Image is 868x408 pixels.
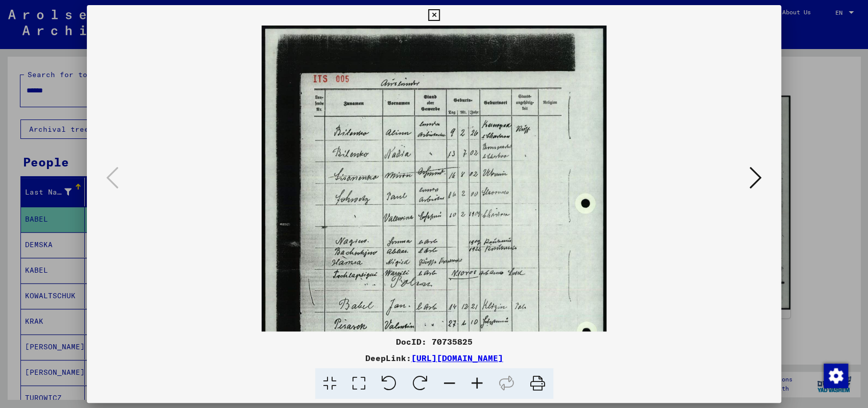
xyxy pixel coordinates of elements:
div: Change consent [823,363,848,388]
div: DeepLink: [87,352,781,364]
img: Change consent [824,364,848,388]
div: DocID: 70735825 [87,335,781,348]
a: [URL][DOMAIN_NAME] [411,353,503,363]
